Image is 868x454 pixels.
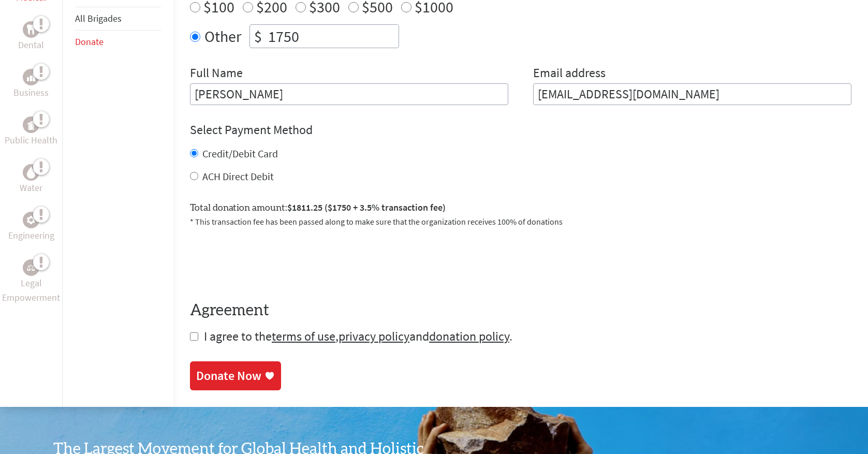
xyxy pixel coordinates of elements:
img: Water [27,167,35,179]
li: Donate [75,31,161,53]
a: All Brigades [75,12,122,24]
div: $ [250,25,266,48]
p: Legal Empowerment [2,276,60,305]
a: EngineeringEngineering [8,212,54,243]
a: Donate [75,36,104,48]
div: Water [23,164,39,181]
a: terms of use [272,328,335,344]
p: Business [13,85,49,100]
a: Donate Now [190,361,281,390]
p: Dental [18,38,44,52]
a: BusinessBusiness [13,69,49,100]
input: Enter Amount [266,25,399,48]
p: * This transaction fee has been passed along to make sure that the organization receives 100% of ... [190,215,851,228]
h4: Agreement [190,301,851,320]
div: Business [23,69,39,85]
a: DentalDental [18,21,44,52]
a: donation policy [429,328,509,344]
label: Full Name [190,65,243,83]
a: Legal EmpowermentLegal Empowerment [2,259,60,305]
span: $1811.25 ($1750 + 3.5% transaction fee) [287,201,446,213]
label: Credit/Debit Card [202,147,278,160]
span: I agree to the , and . [204,328,512,344]
a: privacy policy [339,328,409,344]
label: Other [204,24,241,48]
img: Dental [27,25,35,35]
input: Enter Full Name [190,83,508,105]
p: Public Health [5,133,57,148]
img: Legal Empowerment [27,265,35,271]
a: WaterWater [20,164,42,195]
p: Engineering [8,228,54,243]
h4: Select Payment Method [190,122,851,138]
img: Public Health [27,120,35,130]
img: Engineering [27,216,35,224]
iframe: reCAPTCHA [190,240,347,281]
label: Email address [533,65,606,83]
div: Public Health [23,116,39,133]
div: Legal Empowerment [23,259,39,276]
label: ACH Direct Debit [202,170,274,183]
div: Donate Now [196,368,261,384]
p: Water [20,181,42,195]
label: Total donation amount: [190,200,446,215]
a: Public HealthPublic Health [5,116,57,148]
input: Your Email [533,83,851,105]
img: Business [27,73,35,81]
li: All Brigades [75,7,161,31]
div: Dental [23,21,39,38]
div: Engineering [23,212,39,228]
